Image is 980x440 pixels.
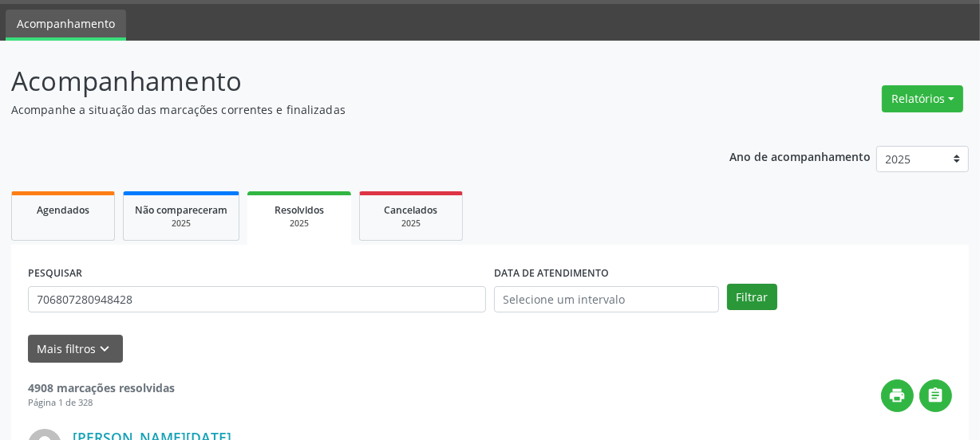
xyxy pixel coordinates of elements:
div: Página 1 de 328 [28,396,175,410]
label: PESQUISAR [28,261,82,286]
button: Mais filtroskeyboard_arrow_down [28,335,123,363]
i:  [927,387,945,404]
p: Ano de acompanhamento [729,146,871,166]
button:  [919,379,952,412]
button: print [881,379,914,412]
input: Selecione um intervalo [494,286,719,313]
i: print [889,387,907,404]
div: 2025 [135,218,227,230]
strong: 4908 marcações resolvidas [28,380,175,395]
span: Cancelados [385,203,438,217]
button: Relatórios [882,85,963,112]
button: Filtrar [727,284,777,311]
p: Acompanhe a situação das marcações correntes e finalizadas [11,101,682,118]
span: Agendados [37,203,89,217]
p: Acompanhamento [11,61,682,101]
i: keyboard_arrow_down [97,340,114,358]
span: Não compareceram [135,203,227,217]
input: Nome, CNS [28,286,486,313]
a: Acompanhamento [6,10,126,41]
div: 2025 [371,218,451,230]
span: Resolvidos [275,203,324,217]
div: 2025 [259,218,340,230]
label: DATA DE ATENDIMENTO [494,261,609,286]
